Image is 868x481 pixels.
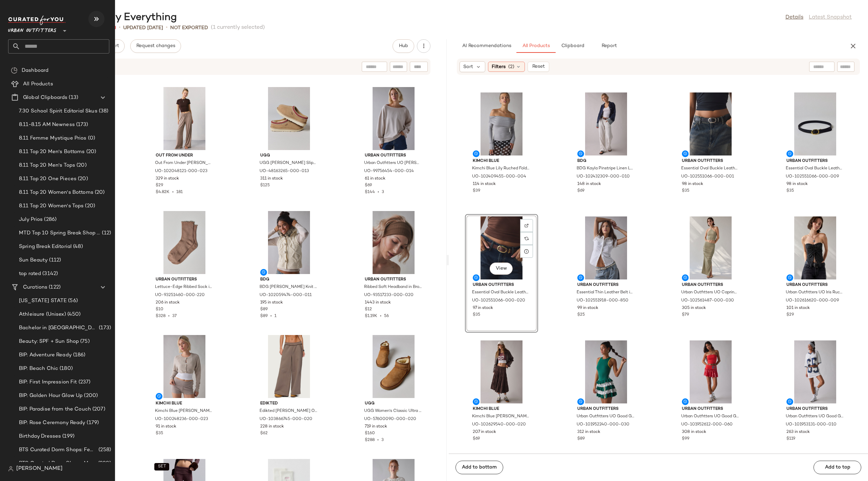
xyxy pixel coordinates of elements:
span: (180) [58,365,73,373]
span: Add to top [824,465,850,470]
span: Urban Outfitters [682,406,739,412]
span: Kimchi Blue [473,406,530,412]
span: 148 in stock [577,181,601,187]
span: top rated [19,270,41,278]
span: 98 in stock [786,181,808,187]
span: UO-100248236-000-023 [155,416,208,422]
span: 8.11-8.15 AM Newness [19,121,75,129]
span: Report [601,43,617,49]
span: UO-93251460-000-220 [155,292,205,298]
img: 102629540_020_b [467,340,536,403]
span: Urban Outfitters [577,406,635,412]
span: (1 currently selected) [211,24,265,32]
span: (112) [48,256,61,264]
span: BDG [260,277,318,283]
span: July Prios [19,216,43,224]
span: $10 [156,307,163,313]
button: Add to bottom [455,461,503,474]
button: Request changes [130,39,181,53]
span: BTS Curated Dorm Shops: Maximalist [19,460,97,467]
span: $69 [473,436,480,442]
img: svg%3e [11,67,18,74]
span: Urban Outfitters [682,282,739,288]
span: 3 [381,438,384,442]
span: 305 in stock [682,305,706,311]
span: Request changes [136,43,175,49]
span: 1 [274,314,276,318]
span: Urban Outfitters UO Good Game Quarterback Cutie Jersey Skort 2-Piece Set in White, Women's at Urb... [786,414,843,420]
span: BIP: Golden Hour Glow Up [19,392,83,400]
span: $39 [473,188,480,194]
span: (173) [97,324,111,332]
span: • [165,314,172,318]
span: Bachelor in [GEOGRAPHIC_DATA]: LP [19,324,97,332]
span: Essential Oval Buckle Leather Belt in Brown, Women's at Urban Outfitters [472,290,530,296]
span: • [268,314,274,318]
span: Ribbed Soft Headband in Brown, Women's at Urban Outfitters [364,284,422,290]
span: 99 in stock [577,305,598,311]
span: UO-93517233-000-020 [364,292,414,298]
span: 8.11 Top 20 Men's Tops [19,162,75,169]
span: Kimchi Blue [156,401,213,407]
img: 102432309_010_b [572,92,640,155]
span: Lettuce-Edge Ribbed Sock in Mocha Mousse, Women's at Urban Outfitters [155,284,213,290]
span: UO-102629540-000-020 [472,422,526,428]
span: Out From Under [156,153,213,159]
span: 181 [176,190,183,194]
span: $69 [365,183,372,189]
span: $29 [156,183,163,189]
span: 114 in stock [473,181,496,187]
span: Sort [463,63,473,70]
span: 98 in stock [682,181,703,187]
span: UO-102048121-000-023 [155,168,207,174]
span: UO-102551066-000-020 [472,298,525,304]
span: $1.19K [365,314,377,318]
span: Global Clipboards [23,94,67,102]
span: 91 in stock [156,424,176,430]
span: Athleisure (Unisex) [19,311,66,318]
span: BIP: First Impression Fit [19,378,77,386]
span: $35 [682,188,689,194]
span: 311 in stock [260,176,283,182]
img: 102551066_020_b [467,216,536,279]
span: Urban Outfitters UO [PERSON_NAME] Off-The-Shoulder Ladder Knit Oversized Pullover Top in Oatmilk,... [364,160,422,166]
span: Urban Outfitters UO Good Game Laced Up Open-Back Tiered Ruffle Romper in Green, Women's at Urban ... [577,414,634,420]
span: $99 [682,436,689,442]
span: (20) [75,162,87,169]
img: 102059474_011_b [255,211,323,274]
span: [US_STATE] STATE [19,297,67,305]
img: 102551918_850_b [572,216,640,279]
span: UO-102432309-000-010 [577,174,630,180]
span: 8.11 Top 20 Men's Bottoms [19,148,85,156]
img: 101952612_060_b [676,340,745,403]
span: (38) [97,107,109,115]
span: (48) [72,243,83,251]
span: Birthday Dresses [19,433,61,440]
span: View [495,266,507,271]
button: SET [154,463,169,470]
img: svg%3e [525,224,529,228]
span: Hub [398,43,408,49]
span: Urban Outfitters [156,277,213,283]
span: UO-99756454-000-014 [364,168,414,174]
span: All Products [23,80,53,88]
span: Urban Outfitters [577,282,635,288]
span: $12 [365,307,372,313]
span: Essential Oval Buckle Leather Belt in Black/Silver, Women's at Urban Outfitters [681,166,739,172]
span: (450) [66,311,81,318]
span: UGG [260,153,318,159]
span: MTD Top 10 Spring Break Shop 4.1 [19,229,101,237]
img: 100248236_023_b [150,335,219,398]
img: 102551066_009_b [781,92,849,155]
span: $89 [260,314,268,318]
span: BTS Curated Dorm Shops: Feminine [19,446,97,454]
span: Clipboard [561,43,584,49]
img: 93517233_020_b [359,211,428,274]
span: • [375,190,382,194]
span: 1443 in stock [365,300,391,306]
span: 207 in stock [473,429,496,435]
span: Urban Outfitters UO Iris Ruched Tie-Front Flyaway Tube Top in Black Stripe, Women's at Urban Outf... [786,290,843,296]
span: (0) [87,134,95,142]
span: Urban Outfitters [786,406,844,412]
span: (3142) [41,270,58,278]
